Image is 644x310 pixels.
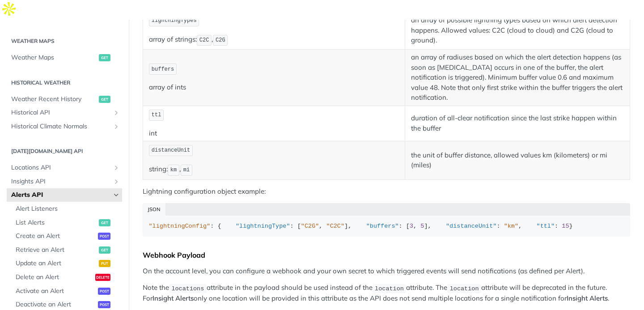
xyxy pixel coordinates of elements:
button: Hide subpages for Alerts API [113,191,120,199]
span: Locations API [11,163,110,172]
span: get [99,96,110,103]
a: Weather Recent Historyget [7,93,122,106]
a: Alert Listeners [11,202,122,216]
span: Alert Listeners [16,204,120,213]
span: get [99,54,110,61]
span: "C2C" [326,223,345,229]
a: Locations APIShow subpages for Locations API [7,161,122,174]
div: Webhook Payload [143,251,630,259]
a: Retrieve an Alertget [11,243,122,257]
span: lightningTypes [152,17,197,24]
span: location [375,285,404,292]
span: 5 [420,223,424,229]
a: Update an Alertput [11,257,122,270]
span: location [450,285,479,292]
p: string: , [149,164,399,177]
p: the unit of buffer distance, allowed values km (kilometers) or mi (miles) [411,150,624,170]
span: Insights API [11,177,110,186]
span: Activate an Alert [16,287,96,296]
span: Historical Climate Normals [11,122,110,131]
span: distanceUnit [152,147,190,153]
span: buffers [152,66,174,72]
span: "distanceUnit" [446,223,496,229]
p: Note the attribute in the payload should be used instead of the attribute. The attribute will be ... [143,283,630,303]
span: Deactivate an Alert [16,300,96,309]
a: Historical APIShow subpages for Historical API [7,106,122,119]
button: Show subpages for Insights API [113,178,120,185]
div: : { : [ , ], : [ , ], : , : } [149,222,624,231]
span: Update an Alert [16,259,97,268]
button: Show subpages for Historical Climate Normals [113,123,120,130]
a: Delete an Alertdelete [11,271,122,284]
h2: Weather Maps [7,37,122,45]
span: Retrieve an Alert [16,246,97,255]
p: array of ints [149,82,399,93]
p: On the account level, you can configure a webhook and your own secret to which triggered events w... [143,266,630,276]
span: Historical API [11,108,110,117]
span: km [170,167,177,173]
span: post [98,233,110,240]
a: Insights APIShow subpages for Insights API [7,175,122,188]
span: Delete an Alert [16,273,93,282]
a: Alerts APIHide subpages for Alerts API [7,188,122,202]
span: Create an Alert [16,232,96,241]
span: "lightningConfig" [149,223,211,229]
p: Lightning configuration object example: [143,187,630,197]
span: "C2G" [301,223,319,229]
span: Weather Recent History [11,95,97,104]
span: locations [171,285,204,292]
span: put [99,260,110,267]
p: int [149,128,399,139]
p: an array of possible lightning types based on which alert detection happens. Allowed values: C2C ... [411,15,624,46]
span: post [98,301,110,308]
span: delete [95,274,110,281]
span: "km" [504,223,518,229]
a: Historical Climate NormalsShow subpages for Historical Climate Normals [7,120,122,133]
p: an array of radiuses based on which the alert detection happens (as soon as [MEDICAL_DATA] occurs... [411,52,624,103]
span: 15 [562,223,569,229]
span: C2C [199,37,209,43]
strong: Insight Alerts [153,294,194,302]
h2: Historical Weather [7,79,122,87]
span: "lightningType" [236,223,290,229]
span: Alerts API [11,191,110,200]
span: 3 [410,223,413,229]
span: get [99,246,110,254]
span: mi [183,167,190,173]
button: Show subpages for Locations API [113,164,120,171]
span: get [99,219,110,226]
span: "ttl" [537,223,555,229]
p: duration of all-clear notification since the last strike happen within the buffer [411,113,624,133]
span: C2G [216,37,225,43]
button: Show subpages for Historical API [113,109,120,116]
span: Weather Maps [11,53,97,62]
span: "buffers" [366,223,399,229]
span: ttl [152,112,161,118]
a: Activate an Alertpost [11,285,122,298]
h2: [DATE][DOMAIN_NAME] API [7,147,122,155]
a: Weather Mapsget [7,51,122,64]
a: Create an Alertpost [11,229,122,243]
a: List Alertsget [11,216,122,229]
span: post [98,288,110,295]
strong: Insight Alerts [567,294,608,302]
p: array of strings: , [149,34,399,47]
span: List Alerts [16,218,97,227]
